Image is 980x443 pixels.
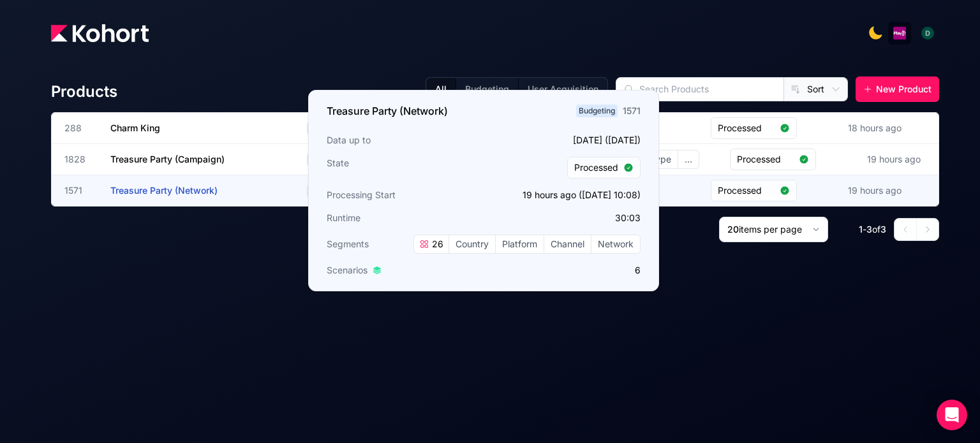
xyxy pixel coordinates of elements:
[718,122,775,134] span: Processed
[307,185,348,197] span: Budgeting
[110,122,160,133] span: Charm King
[623,105,641,117] div: 1571
[518,78,607,101] button: User Acquisition
[866,224,872,235] span: 3
[544,235,591,253] span: Channel
[307,122,348,134] span: Budgeting
[327,212,480,224] h3: Runtime
[616,78,783,101] input: Search Products
[859,224,863,235] span: 1
[487,189,641,201] p: 19 hours ago ([DATE] 10:08)
[737,153,794,166] span: Processed
[327,103,448,119] h3: Treasure Party (Network)
[51,24,149,42] img: Kohort logo
[327,157,480,178] h3: State
[456,78,518,101] button: Budgeting
[51,82,117,102] h4: Products
[856,76,939,102] button: New Product
[880,224,886,235] span: 3
[863,224,866,235] span: -
[845,182,904,200] div: 19 hours ago
[64,184,95,197] span: 1571
[872,224,880,235] span: of
[893,27,906,40] img: logo_PlayQ_20230721100321046856.png
[487,134,641,147] p: [DATE] ([DATE])
[591,235,640,253] span: Network
[496,235,544,253] span: Platform
[719,217,828,242] button: 20items per page
[429,238,443,251] span: 26
[845,119,904,137] div: 18 hours ago
[865,150,923,168] div: 19 hours ago
[937,400,967,430] div: Open Intercom Messenger
[426,78,456,101] button: All
[307,154,348,166] span: Budgeting
[110,154,225,164] span: Treasure Party (Campaign)
[718,184,775,197] span: Processed
[615,212,641,223] app-duration-counter: 30:03
[876,83,932,96] span: New Product
[487,264,641,277] p: 6
[64,122,95,134] span: 288
[327,264,367,277] span: Scenarios
[327,238,369,251] span: Segments
[327,134,480,147] h3: Data up to
[576,105,618,117] span: Budgeting
[110,185,218,196] span: Treasure Party (Network)
[574,161,618,174] span: Processed
[678,150,699,168] span: ...
[727,224,739,235] span: 20
[64,153,95,166] span: 1828
[807,83,824,96] span: Sort
[327,189,480,201] h3: Processing Start
[449,235,495,253] span: Country
[739,224,802,235] span: items per page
